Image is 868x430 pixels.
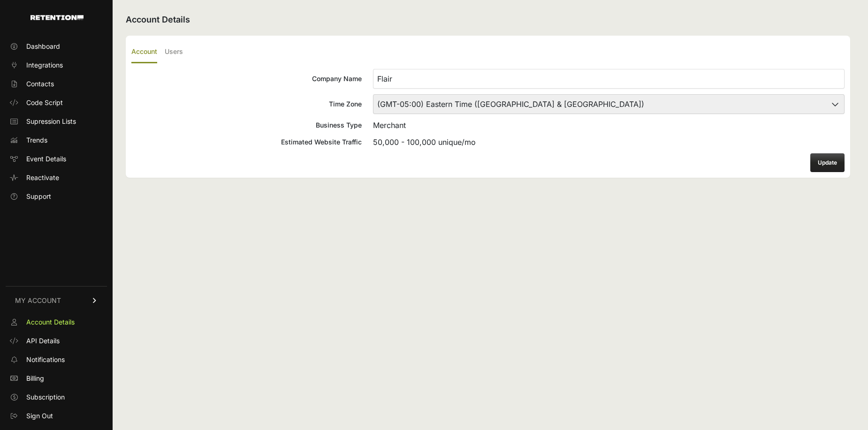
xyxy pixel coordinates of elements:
[165,41,183,63] label: Users
[126,13,850,26] h2: Account Details
[6,333,107,348] a: API Details
[373,136,845,148] div: 50,000 - 100,000 unique/mo
[6,114,107,129] a: Supression Lists
[6,95,107,110] a: Code Script
[6,408,107,423] a: Sign Out
[30,15,84,20] img: Retention.com
[6,352,107,367] a: Notifications
[6,133,107,148] a: Trends
[6,315,107,330] a: Account Details
[26,42,60,51] span: Dashboard
[6,39,107,54] a: Dashboard
[26,392,65,402] span: Subscription
[6,189,107,204] a: Support
[373,120,845,131] div: Merchant
[131,99,362,109] div: Time Zone
[131,121,362,130] div: Business Type
[6,76,107,91] a: Contacts
[26,79,54,89] span: Contacts
[15,296,61,305] span: MY ACCOUNT
[6,151,107,166] a: Event Details
[26,336,60,346] span: API Details
[26,136,47,145] span: Trends
[131,41,157,63] label: Account
[26,374,44,383] span: Billing
[131,74,362,83] div: Company Name
[6,58,107,73] a: Integrations
[6,371,107,386] a: Billing
[373,94,845,114] select: Time Zone
[26,355,65,364] span: Notifications
[373,69,845,89] input: Company Name
[26,98,63,107] span: Code Script
[6,390,107,405] a: Subscription
[131,137,362,147] div: Estimated Website Traffic
[26,60,63,70] span: Integrations
[26,117,76,126] span: Supression Lists
[6,170,107,185] a: Reactivate
[810,153,845,172] button: Update
[26,154,66,164] span: Event Details
[26,317,75,327] span: Account Details
[6,286,107,315] a: MY ACCOUNT
[26,411,53,421] span: Sign Out
[26,192,51,201] span: Support
[26,173,59,182] span: Reactivate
